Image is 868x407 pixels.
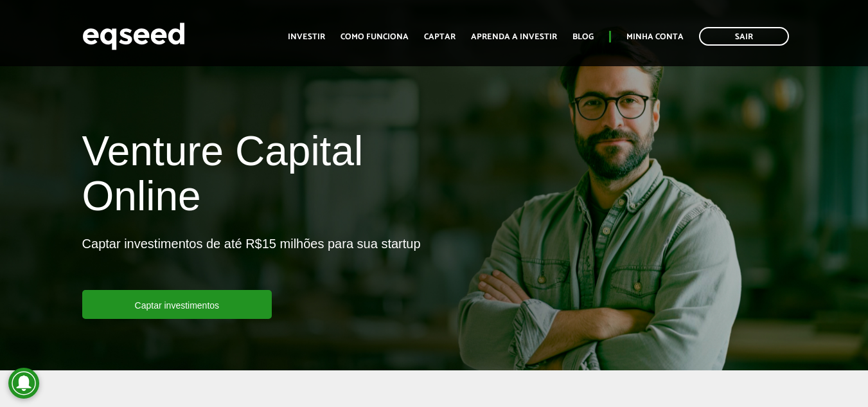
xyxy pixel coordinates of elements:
[82,19,185,53] img: EqSeed
[82,236,421,290] p: Captar investimentos de até R$15 milhões para sua startup
[288,33,325,41] a: Investir
[82,290,272,319] a: Captar investimentos
[82,129,425,226] h1: Venture Capital Online
[699,27,789,46] a: Sair
[572,33,594,41] a: Blog
[341,33,409,41] a: Como funciona
[471,33,557,41] a: Aprenda a investir
[626,33,684,41] a: Minha conta
[424,33,456,41] a: Captar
